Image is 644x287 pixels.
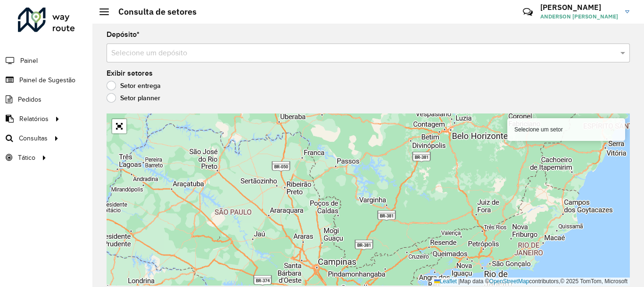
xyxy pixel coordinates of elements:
[458,278,460,285] span: |
[107,29,140,40] label: Depósito
[540,12,618,21] span: ANDERSON [PERSON_NAME]
[107,93,160,103] label: Setor planner
[432,278,630,286] div: Map data © contributors,© 2025 TomTom, Microsoft
[434,278,457,285] a: Leaflet
[112,119,126,133] a: Abrir mapa em tela cheia
[19,75,75,85] span: Painel de Sugestão
[20,56,38,66] span: Painel
[18,153,35,163] span: Tático
[540,3,618,12] h3: [PERSON_NAME]
[19,133,48,143] span: Consultas
[107,68,153,79] label: Exibir setores
[19,114,49,124] span: Relatórios
[109,7,197,17] h2: Consulta de setores
[518,2,538,22] a: Contato Rápido
[107,81,161,90] label: Setor entrega
[18,95,41,104] span: Pedidos
[507,118,625,141] div: Selecione um setor
[489,278,529,285] a: OpenStreetMap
